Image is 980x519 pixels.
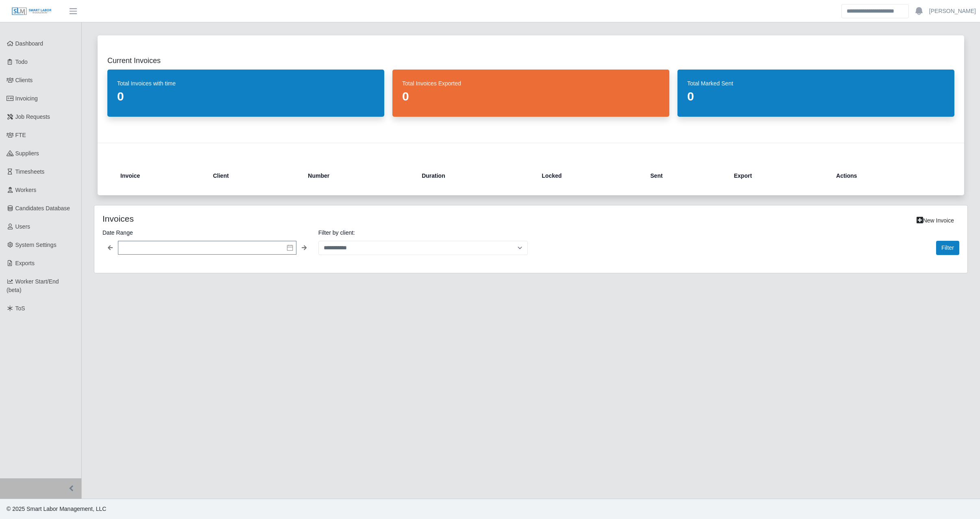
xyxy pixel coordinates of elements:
[15,223,30,230] span: Users
[15,260,35,266] span: Exports
[15,113,50,120] span: Job Requests
[535,166,644,185] th: Locked
[687,79,945,87] dt: Total Marked Sent
[120,166,207,185] th: Invoice
[15,242,57,248] span: System Settings
[929,7,976,15] a: [PERSON_NAME]
[841,4,909,18] input: Search
[11,7,52,16] img: SLM Logo
[936,241,959,255] button: Filter
[727,166,830,185] th: Export
[15,95,38,102] span: Invoicing
[415,166,535,185] th: Duration
[911,214,959,228] a: New Invoice
[107,55,954,66] h2: Current Invoices
[402,79,660,87] dt: Total Invoices Exported
[15,150,39,157] span: Suppliers
[15,59,28,65] span: Todo
[402,89,660,104] dd: 0
[301,166,415,185] th: Number
[15,132,26,138] span: FTE
[15,168,45,175] span: Timesheets
[7,506,106,512] span: © 2025 Smart Labor Management, LLC
[687,89,945,104] dd: 0
[318,228,528,238] label: Filter by client:
[15,187,37,193] span: Workers
[15,40,44,47] span: Dashboard
[7,278,59,293] span: Worker Start/End (beta)
[117,89,375,104] dd: 0
[644,166,727,185] th: Sent
[207,166,302,185] th: Client
[15,205,70,212] span: Candidates Database
[15,305,25,312] span: ToS
[102,228,312,238] label: Date Range
[830,166,941,185] th: Actions
[117,79,375,87] dt: Total Invoices with time
[15,77,33,83] span: Clients
[102,214,452,224] h4: Invoices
